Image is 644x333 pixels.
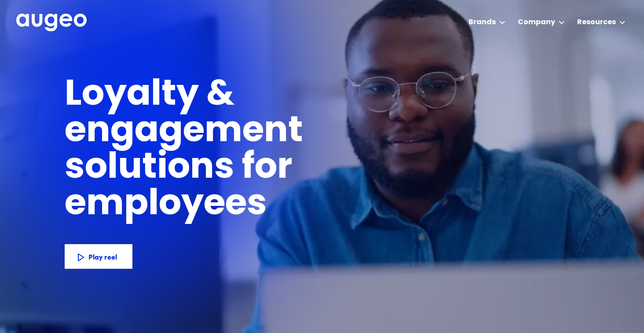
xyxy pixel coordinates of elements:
div: Company [518,17,555,28]
h1: employees [65,187,282,223]
div: Resources [577,17,616,28]
img: Augeo's full logo in white. [16,14,87,32]
a: Play reel [65,244,132,269]
h1: Loyalty & engagement solutions for [65,77,445,187]
div: Brands [468,17,496,28]
a: home [16,14,87,32]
